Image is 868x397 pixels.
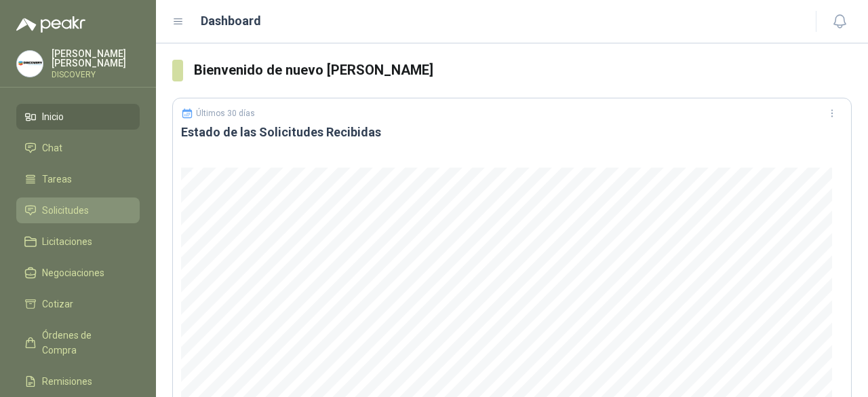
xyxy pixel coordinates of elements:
p: Últimos 30 días [196,109,255,118]
span: Inicio [42,109,64,124]
span: Órdenes de Compra [42,328,127,358]
a: Negociaciones [16,260,140,286]
a: Cotizar [16,291,140,317]
a: Solicitudes [16,197,140,223]
a: Licitaciones [16,229,140,254]
h3: Bienvenido de nuevo [PERSON_NAME] [194,60,852,81]
h1: Dashboard [201,12,261,31]
span: Chat [42,140,62,155]
span: Solicitudes [42,203,89,218]
span: Cotizar [42,297,73,311]
img: Company Logo [17,51,43,77]
p: DISCOVERY [52,71,140,79]
span: Licitaciones [42,234,92,249]
h3: Estado de las Solicitudes Recibidas [181,124,843,140]
a: Remisiones [16,368,140,394]
p: [PERSON_NAME] [PERSON_NAME] [52,49,140,68]
img: Logo peakr [16,16,85,33]
a: Inicio [16,104,140,130]
span: Negociaciones [42,265,104,280]
span: Tareas [42,172,72,187]
a: Tareas [16,166,140,192]
a: Chat [16,135,140,161]
a: Órdenes de Compra [16,322,140,363]
span: Remisiones [42,374,92,389]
